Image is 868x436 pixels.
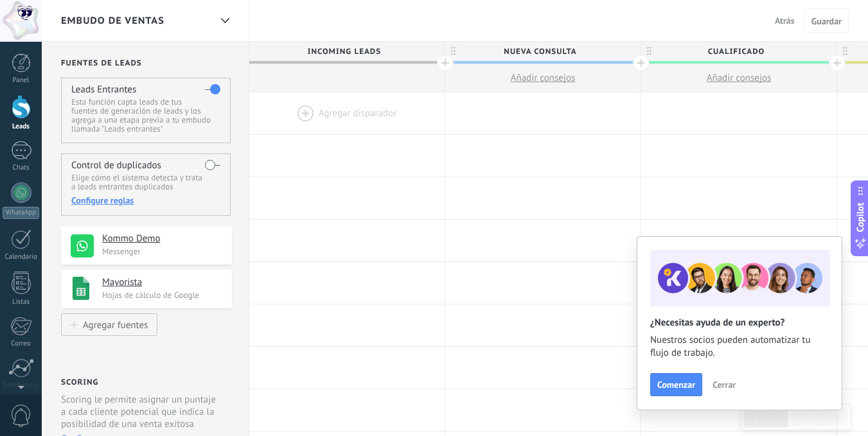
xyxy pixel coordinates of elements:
div: Leads [3,123,40,131]
p: Scoring le permite asignar un puntaje a cada cliente potencial que indica la posibilidad de una v... [61,394,221,430]
div: Configure reglas [71,195,220,206]
button: Atrás [770,11,800,30]
div: Correo [3,340,40,348]
p: Elige cómo el sistema detecta y trata a leads entrantes duplicados [71,173,220,191]
span: Añadir consejos [707,72,772,84]
div: Listas [3,298,40,306]
h4: Mayorista [102,276,222,289]
button: Cerrar [707,375,741,394]
span: Guardar [811,17,842,26]
button: Añadir consejos [445,64,641,92]
div: Nueva consulta [445,42,641,61]
div: Incoming leads [249,42,445,61]
span: Nuestros socios pueden automatizar tu flujo de trabajo. [650,334,829,360]
span: Cerrar [713,380,736,389]
span: Añadir consejos [511,72,576,84]
span: Comenzar [657,380,695,389]
span: Nueva consulta [445,42,634,62]
div: Panel [3,76,40,85]
div: Cualificado [641,42,837,61]
h2: Fuentes de leads [61,58,232,68]
p: Esta función capta leads de tus fuentes de generación de leads y los agrega a una etapa previa a ... [71,98,220,134]
button: Agregar fuentes [61,313,157,336]
p: Messenger [102,246,224,257]
h4: Kommo Demo [102,232,222,245]
h4: Leads Entrantes [71,83,136,96]
h4: Control de duplicados [71,159,161,171]
span: Embudo de ventas [61,15,164,27]
button: Añadir consejos [641,64,837,92]
h2: Scoring [61,378,98,387]
span: Cualificado [641,42,830,62]
button: Comenzar [650,373,702,396]
div: Agregar fuentes [83,319,148,330]
span: Incoming leads [249,42,438,62]
div: Calendario [3,253,40,261]
span: Copilot [854,202,867,232]
p: Hojas de cálculo de Google [102,290,224,301]
div: WhatsApp [3,207,39,219]
span: Atrás [775,15,795,26]
div: Chats [3,164,40,172]
button: Guardar [804,8,849,33]
div: Embudo de ventas [214,8,236,33]
h2: ¿Necesitas ayuda de un experto? [650,317,829,329]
